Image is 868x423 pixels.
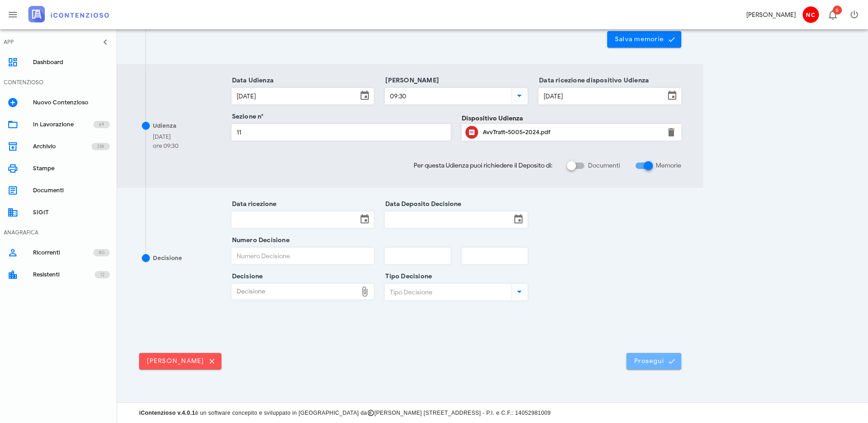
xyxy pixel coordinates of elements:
div: Udienza [153,121,176,130]
label: Tipo Decisione [383,272,432,281]
button: Distintivo [821,4,843,26]
label: Dispositivo Udienza [462,114,523,123]
span: Salva memorie [615,35,674,43]
div: In Lavorazione [33,121,93,128]
strong: iContenzioso v.4.0.1 [139,410,195,416]
input: Ora Udienza [385,88,509,104]
button: NC [799,4,821,26]
div: Dashboard [33,59,110,66]
span: 80 [99,248,104,257]
div: Nuovo Contenzioso [33,99,110,106]
label: Sezione n° [229,112,264,121]
span: Distintivo [833,5,842,15]
div: Stampe [33,165,110,172]
div: [DATE] [153,132,178,141]
span: 69 [99,120,104,129]
span: [PERSON_NAME] [146,357,214,365]
button: Salva memorie [607,31,682,48]
label: Decisione [229,272,263,281]
label: Numero Decisione [229,236,290,245]
label: Documenti [588,161,620,170]
button: Elimina [666,127,677,138]
div: AvvTratt-5005-2024.pdf [483,129,660,136]
div: Decisione [153,254,182,263]
div: Decisione [232,284,358,299]
div: Archivio [33,143,92,150]
input: Sezione n° [232,125,451,140]
div: Ricorrenti [33,249,93,256]
div: Resistenti [33,271,95,278]
img: logo-text-2x.png [28,6,109,22]
button: [PERSON_NAME] [139,353,221,369]
input: Tipo Decisione [385,284,509,300]
span: NC [803,6,819,23]
div: ANAGRAFICA [4,228,38,237]
div: SIGIT [33,209,110,216]
label: [PERSON_NAME] [383,76,439,85]
div: ore 09:30 [153,141,178,151]
div: CONTENZIOSO [4,78,43,87]
div: Documenti [33,187,110,194]
span: Per questa Udienza puoi richiedere il Deposito di: [414,161,552,170]
span: 12 [100,270,104,279]
button: Clicca per aprire un'anteprima del file o scaricarlo [465,126,478,139]
label: Data Udienza [229,76,274,85]
div: Clicca per aprire un'anteprima del file o scaricarlo [483,125,660,140]
label: Data ricezione dispositivo Udienza [536,76,649,85]
div: [PERSON_NAME] [746,10,796,20]
span: Prosegui [634,357,674,365]
label: Memorie [656,161,681,170]
button: Prosegui [626,353,681,369]
input: Numero Decisione [232,248,374,264]
span: 238 [97,142,104,151]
